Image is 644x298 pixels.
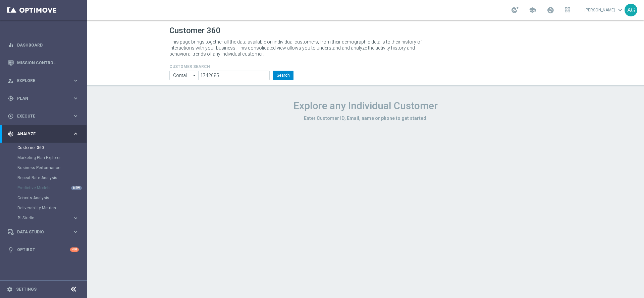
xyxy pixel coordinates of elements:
button: person_search Explore keyboard_arrow_right [7,78,79,83]
div: Execute [8,113,72,119]
div: AG [625,4,637,16]
i: arrow_drop_down [191,71,198,80]
i: play_circle_outline [8,113,14,119]
div: NEW [71,186,82,190]
button: equalizer Dashboard [7,43,79,48]
h1: Explore any Individual Customer [169,100,562,112]
p: This page brings together all the data available on individual customers, from their demographic ... [169,39,428,57]
i: keyboard_arrow_right [72,77,79,84]
span: Explore [17,79,72,83]
a: Marketing Plan Explorer [17,155,70,160]
i: keyboard_arrow_right [72,215,79,221]
div: Explore [8,78,72,84]
div: Mission Control [8,54,79,72]
button: Data Studio keyboard_arrow_right [7,229,79,235]
a: Deliverability Metrics [17,205,70,211]
i: gps_fixed [8,95,14,101]
a: Business Performance [17,165,70,170]
div: +10 [70,247,79,252]
div: Marketing Plan Explorer [17,153,87,163]
a: [PERSON_NAME]keyboard_arrow_down [584,5,625,15]
div: Predictive Models [17,183,87,193]
i: lightbulb [8,247,14,253]
button: Mission Control [7,60,79,66]
input: Contains [169,71,198,80]
i: keyboard_arrow_right [72,95,79,101]
a: Cohorts Analysis [17,195,70,201]
i: person_search [8,78,14,84]
div: Repeat Rate Analysis [17,173,87,183]
div: Plan [8,95,72,101]
button: gps_fixed Plan keyboard_arrow_right [7,96,79,101]
span: school [529,6,536,14]
div: BI Studio [18,216,72,220]
div: BI Studio [17,213,87,223]
span: Data Studio [17,230,72,234]
a: Repeat Rate Analysis [17,175,70,180]
button: Search [273,71,293,80]
a: Dashboard [17,36,79,54]
span: Analyze [17,132,72,136]
i: track_changes [8,131,14,137]
div: Data Studio [8,229,72,235]
span: Plan [17,96,72,100]
div: Deliverability Metrics [17,203,87,213]
span: Execute [17,114,72,118]
div: Business Performance [17,163,87,173]
button: track_changes Analyze keyboard_arrow_right [7,131,79,137]
span: keyboard_arrow_down [616,6,624,14]
a: Settings [16,287,37,291]
div: Cohorts Analysis [17,193,87,203]
i: equalizer [8,42,14,48]
h1: Customer 360 [169,26,562,35]
i: keyboard_arrow_right [72,113,79,119]
button: lightbulb Optibot +10 [7,247,79,252]
a: Mission Control [17,54,79,72]
button: BI Studio keyboard_arrow_right [17,215,79,221]
i: keyboard_arrow_right [72,131,79,137]
a: Optibot [17,241,70,258]
h4: CUSTOMER SEARCH [169,64,293,69]
div: Analyze [8,131,72,137]
div: Customer 360 [17,143,87,153]
a: Customer 360 [17,145,70,150]
i: keyboard_arrow_right [72,229,79,235]
span: BI Studio [18,216,66,220]
h3: Enter Customer ID, Email, name or phone to get started. [169,115,562,121]
input: Enter CID, Email, name or phone [198,71,270,80]
div: Dashboard [8,36,79,54]
i: settings [7,286,13,292]
div: Optibot [8,241,79,258]
button: play_circle_outline Execute keyboard_arrow_right [7,114,79,119]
